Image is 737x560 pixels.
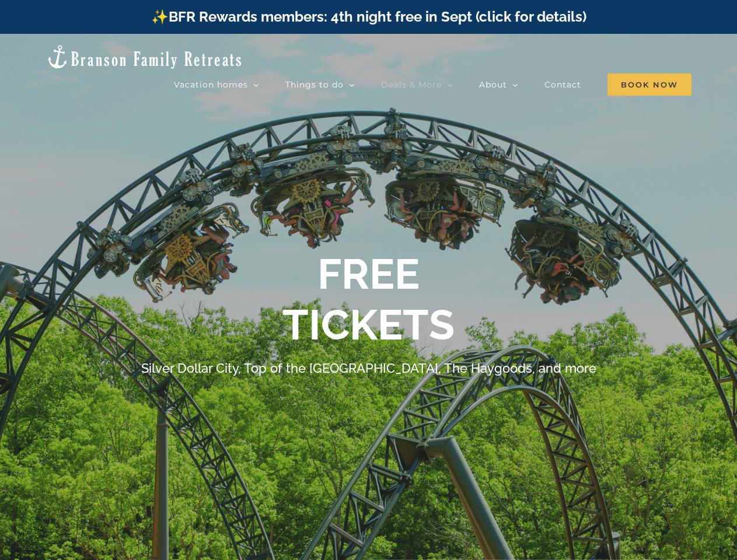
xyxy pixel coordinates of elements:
span: Deals & More [381,80,442,89]
a: Things to do [285,73,355,96]
a: ✨BFR Rewards members: 4th night free in Sept (click for details) [151,8,586,25]
nav: Main Menu [174,73,691,96]
span: Things to do [285,80,344,89]
h4: Silver Dollar City, Top of the [GEOGRAPHIC_DATA], The Haygoods, and more [141,360,596,376]
b: FREE TICKETS [282,249,455,349]
span: Contact [544,80,581,89]
img: Branson Family Retreats Logo [46,44,243,70]
span: About [479,80,507,89]
a: Book Now [607,73,691,96]
a: Deals & More [381,73,453,96]
span: Vacation homes [174,80,248,89]
a: Contact [544,73,581,96]
span: Book Now [607,73,691,96]
a: Vacation homes [174,73,259,96]
a: About [479,73,518,96]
